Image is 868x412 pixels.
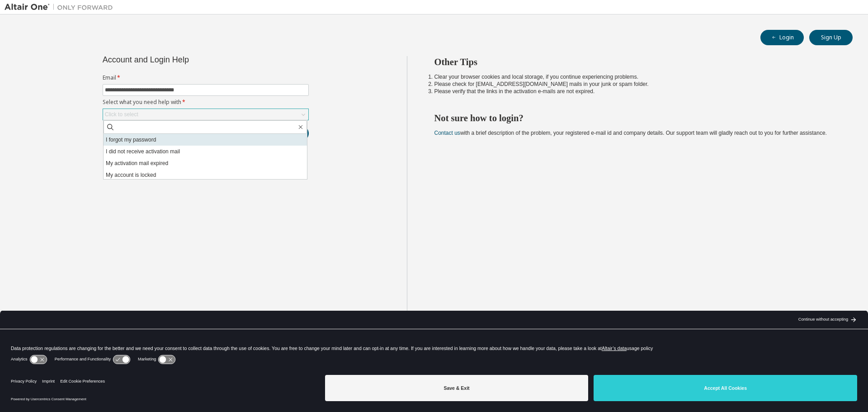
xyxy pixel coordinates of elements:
[434,112,837,124] h2: Not sure how to login?
[434,130,827,136] span: with a brief description of the problem, your registered e-mail id and company details. Our suppo...
[103,74,309,81] label: Email
[434,88,837,95] li: Please verify that the links in the activation e-mails are not expired.
[5,3,118,12] img: Altair One
[103,56,268,63] div: Account and Login Help
[434,81,837,88] li: Please check for [EMAIL_ADDRESS][DOMAIN_NAME] mails in your junk or spam folder.
[434,56,837,68] h2: Other Tips
[434,73,837,81] li: Clear your browser cookies and local storage, if you continue experiencing problems.
[809,30,853,45] button: Sign Up
[103,99,309,106] label: Select what you need help with
[760,30,804,45] button: Login
[434,130,460,136] a: Contact us
[105,111,138,118] div: Click to select
[104,134,307,146] li: I forgot my password
[103,109,308,120] div: Click to select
